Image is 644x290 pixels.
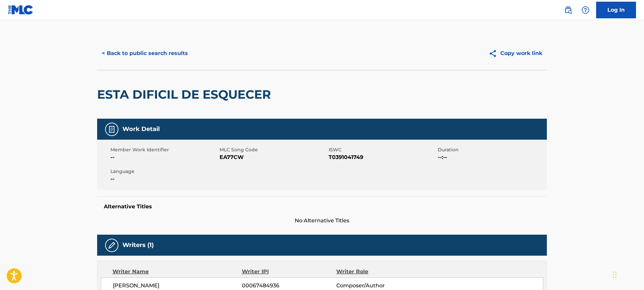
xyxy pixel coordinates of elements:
[489,49,500,58] img: Copy work link
[113,282,242,290] span: [PERSON_NAME]
[562,3,575,17] a: Public Search
[110,175,218,183] span: --
[108,125,116,133] img: Work Detail
[564,6,572,14] img: search
[110,168,218,175] span: Language
[108,241,116,249] img: Writers
[336,282,422,290] span: Composer/Author
[329,146,436,153] span: ISWC
[97,217,547,225] span: No Alternative Titles
[104,203,540,210] h5: Alternative Titles
[579,3,592,17] div: Help
[613,265,617,285] div: Drag
[122,241,154,249] h5: Writers (1)
[110,153,218,161] span: --
[220,146,327,153] span: MLC Song Code
[611,258,644,290] iframe: Chat Widget
[110,146,218,153] span: Member Work Identifier
[336,268,422,276] div: Writer Role
[242,282,336,290] span: 00067484936
[8,5,34,15] img: MLC Logo
[122,125,160,133] h5: Work Detail
[438,146,545,153] span: Duration
[484,45,547,62] button: Copy work link
[97,45,193,62] button: < Back to public search results
[438,153,545,161] span: --:--
[596,2,636,18] a: Log In
[242,268,337,276] div: Writer IPI
[581,6,589,14] img: help
[220,153,327,161] span: EA77CW
[97,87,274,102] h2: ESTA DIFICIL DE ESQUECER
[112,268,242,276] div: Writer Name
[329,153,436,161] span: T0391041749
